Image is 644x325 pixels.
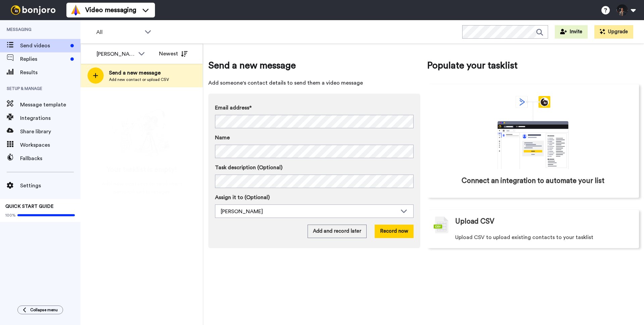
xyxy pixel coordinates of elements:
span: Upload CSV [455,217,494,227]
span: Add someone's contact details to send them a video message [208,79,420,87]
span: 100% [5,213,16,218]
span: Share library [20,128,80,136]
div: animation [483,96,583,169]
button: Newest [154,47,193,60]
span: Send a new message [208,59,420,72]
label: Email address* [215,104,414,112]
span: Your tasklist is empty! [107,165,177,175]
img: ready-set-action.png [108,106,175,160]
span: Populate your tasklist [427,59,639,72]
span: Integrations [20,114,80,122]
span: Message template [20,101,80,109]
button: Invite [555,25,588,39]
button: Add and record later [308,225,367,238]
span: Settings [20,182,80,190]
label: Assign it to (Optional) [215,193,414,201]
span: Add new contact or upload CSV [109,77,169,82]
span: Fallbacks [20,154,80,162]
span: Name [215,134,230,142]
span: Results [20,68,80,77]
div: [PERSON_NAME] [221,207,397,216]
span: Video messaging [85,5,136,15]
span: All [96,28,141,36]
img: csv-grey.png [434,217,448,233]
span: Upload CSV to upload existing contacts to your tasklist [455,233,593,241]
span: Collapse menu [30,307,58,313]
span: Connect an integration to automate your list [462,176,604,186]
img: bj-logo-header-white.svg [8,5,58,15]
button: Record now [375,225,414,238]
span: QUICK START GUIDE [5,204,54,209]
span: Send a new message [109,69,169,77]
label: Task description (Optional) [215,164,414,172]
span: Replies [20,55,68,63]
span: Workspaces [20,141,80,149]
div: [PERSON_NAME] [97,50,135,58]
img: vm-color.svg [70,5,81,15]
button: Upgrade [594,25,633,39]
span: Add new contacts to send them personalised messages [91,180,193,196]
span: Send videos [20,42,68,50]
button: Collapse menu [17,306,63,314]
